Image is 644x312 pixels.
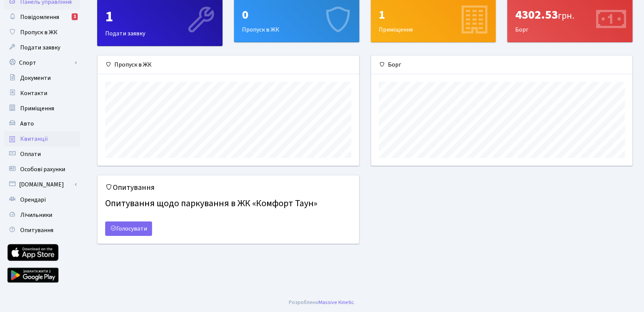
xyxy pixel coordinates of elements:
[4,223,80,238] a: Опитування
[105,221,152,236] a: Голосувати
[4,131,80,146] a: Квитанції
[20,226,53,234] span: Опитування
[98,56,359,74] div: Пропуск в ЖК
[105,183,351,192] h5: Опитування
[4,101,80,116] a: Приміщення
[4,192,80,207] a: Орендарі
[4,116,80,131] a: Авто
[20,28,58,37] span: Пропуск в ЖК
[105,195,351,212] h4: Опитування щодо паркування в ЖК «Комфорт Таун»
[379,8,488,22] div: 1
[319,298,354,306] a: Massive Kinetic
[4,162,80,177] a: Особові рахунки
[4,207,80,223] a: Лічильники
[4,25,80,40] a: Пропуск в ЖК
[289,298,355,307] div: .
[4,146,80,162] a: Оплати
[72,13,78,20] div: 1
[20,150,41,158] span: Оплати
[105,8,215,26] div: 1
[20,104,54,113] span: Приміщення
[4,40,80,55] a: Подати заявку
[242,8,351,22] div: 0
[4,70,80,86] a: Документи
[4,86,80,101] a: Контакти
[20,135,48,143] span: Квитанції
[4,10,80,25] a: Повідомлення1
[20,211,52,219] span: Лічильники
[515,8,625,22] div: 4302.53
[20,43,60,52] span: Подати заявку
[20,13,59,21] span: Повідомлення
[20,119,34,128] span: Авто
[20,74,51,82] span: Документи
[371,56,633,74] div: Борг
[20,89,47,97] span: Контакти
[558,9,574,22] span: грн.
[20,196,46,204] span: Орендарі
[4,177,80,192] a: [DOMAIN_NAME]
[20,165,65,174] span: Особові рахунки
[4,55,80,70] a: Спорт
[289,298,319,306] a: Розроблено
